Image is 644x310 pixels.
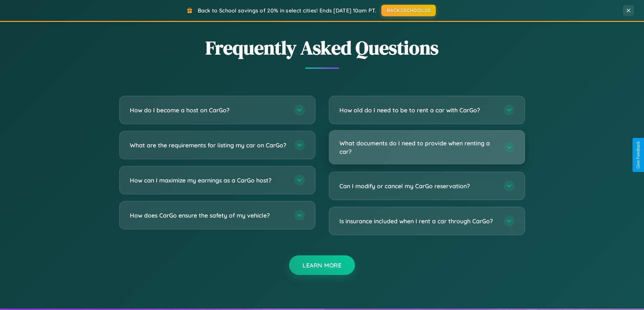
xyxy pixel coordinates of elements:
[198,7,376,14] span: Back to School savings of 20% in select cities! Ends [DATE] 10am PT.
[130,176,287,185] h3: How can I maximize my earnings as a CarGo host?
[339,182,497,190] h3: Can I modify or cancel my CarGo reservation?
[636,141,641,169] div: Give Feedback
[289,255,355,275] button: Learn More
[119,35,525,61] h2: Frequently Asked Questions
[130,211,287,220] h3: How does CarGo ensure the safety of my vehicle?
[339,106,497,114] h3: How old do I need to be to rent a car with CarGo?
[130,106,287,114] h3: How do I become a host on CarGo?
[381,5,436,16] button: BACK2SCHOOL20
[339,217,497,225] h3: Is insurance included when I rent a car through CarGo?
[339,139,497,156] h3: What documents do I need to provide when renting a car?
[130,141,287,149] h3: What are the requirements for listing my car on CarGo?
